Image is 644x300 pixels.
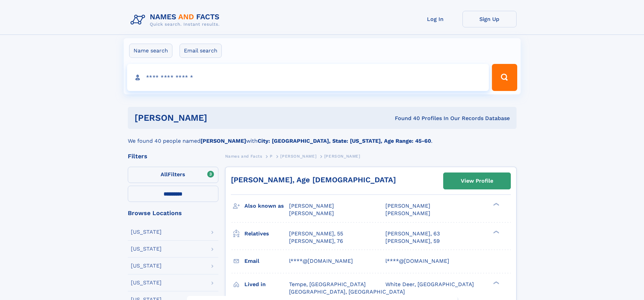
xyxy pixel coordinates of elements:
div: [US_STATE] [131,280,162,285]
a: P [270,152,273,160]
a: [PERSON_NAME], 59 [385,237,440,245]
button: Search Button [492,64,517,91]
label: Filters [128,167,218,183]
a: Log In [408,11,462,27]
span: White Deer, [GEOGRAPHIC_DATA] [385,281,474,287]
h3: Lived in [244,279,289,290]
label: Name search [129,44,172,58]
label: Email search [180,44,222,58]
div: Filters [128,153,218,159]
a: View Profile [444,173,510,189]
span: [PERSON_NAME] [289,203,334,209]
div: ❯ [492,202,500,207]
input: search input [127,64,489,91]
div: ❯ [492,280,500,285]
span: [PERSON_NAME] [385,210,430,216]
h3: Email [244,255,289,267]
div: ❯ [492,230,500,234]
a: Names and Facts [225,152,262,160]
h3: Relatives [244,228,289,239]
span: Tempe, [GEOGRAPHIC_DATA] [289,281,366,287]
span: [PERSON_NAME] [324,154,360,159]
img: Logo Names and Facts [128,11,225,29]
span: [PERSON_NAME] [385,203,430,209]
a: [PERSON_NAME], Age [DEMOGRAPHIC_DATA] [231,176,396,184]
a: [PERSON_NAME] [280,152,316,160]
a: [PERSON_NAME], 55 [289,230,343,237]
span: [GEOGRAPHIC_DATA], [GEOGRAPHIC_DATA] [289,289,405,295]
a: [PERSON_NAME], 76 [289,237,343,245]
div: [US_STATE] [131,263,162,269]
b: City: [GEOGRAPHIC_DATA], State: [US_STATE], Age Range: 45-60 [258,138,431,144]
b: [PERSON_NAME] [200,138,246,144]
span: [PERSON_NAME] [289,210,334,216]
span: All [161,171,168,178]
div: [US_STATE] [131,246,162,252]
div: We found 40 people named with . [128,129,517,145]
div: Browse Locations [128,210,218,216]
span: P [270,154,273,159]
div: [US_STATE] [131,229,162,235]
h3: Also known as [244,200,289,212]
div: View Profile [461,173,493,189]
span: [PERSON_NAME] [280,154,316,159]
a: Sign Up [462,11,517,27]
h1: [PERSON_NAME] [135,114,301,122]
div: Found 40 Profiles In Our Records Database [301,115,510,122]
a: [PERSON_NAME], 63 [385,230,440,237]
